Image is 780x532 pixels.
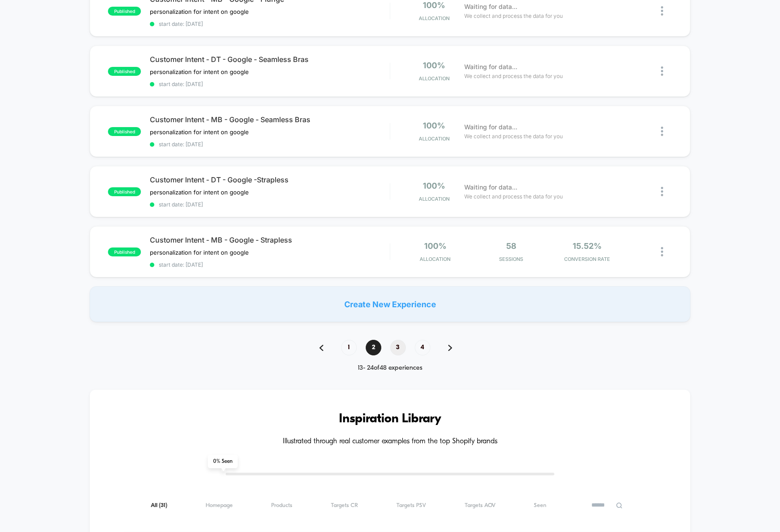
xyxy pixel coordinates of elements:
span: Waiting for data... [464,2,517,12]
span: 4 [415,340,430,355]
span: Homepage [206,502,233,509]
span: We collect and process the data for you [464,12,563,20]
span: 1 [341,340,357,355]
span: published [108,127,141,136]
span: 100% [423,61,445,70]
span: 3 [390,340,406,355]
span: CONVERSION RATE [551,256,623,262]
span: Targets CR [331,502,358,509]
span: start date: [DATE] [150,261,390,268]
span: We collect and process the data for you [464,132,563,140]
span: We collect and process the data for you [464,192,563,201]
span: All [151,502,167,509]
span: 100% [423,181,445,190]
span: Targets AOV [465,502,495,509]
span: Customer Intent - MB - Google - Seamless Bras [150,115,390,124]
span: Allocation [419,196,450,202]
span: Customer Intent - MB - Google - Strapless [150,235,390,244]
h3: Inspiration Library [116,412,664,426]
span: published [108,247,141,256]
span: ( 31 ) [159,503,167,508]
span: Allocation [419,136,450,142]
h4: Illustrated through real customer examples from the top Shopify brands [116,437,664,446]
span: Waiting for data... [464,122,517,132]
span: Allocation [419,75,450,82]
span: personalization for intent on google [150,249,249,256]
span: published [108,67,141,76]
span: 100% [423,0,445,10]
span: 15.52% [573,241,602,251]
span: start date: [DATE] [150,141,390,148]
span: Seen [534,502,546,509]
span: personalization for intent on google [150,128,249,136]
img: close [661,6,663,16]
span: Allocation [419,15,450,21]
div: 13 - 24 of 48 experiences [310,364,470,372]
span: Targets PSV [396,502,426,509]
span: personalization for intent on google [150,68,249,75]
span: 100% [423,121,445,130]
span: Waiting for data... [464,62,517,72]
span: start date: [DATE] [150,201,390,208]
span: personalization for intent on google [150,8,249,15]
span: 2 [366,340,381,355]
span: Products [271,502,292,509]
span: published [108,7,141,16]
img: close [661,187,663,196]
span: start date: [DATE] [150,21,390,27]
img: pagination back [319,345,323,351]
span: Customer Intent - DT - Google - Seamless Bras [150,55,390,64]
span: 58 [506,241,516,251]
span: personalization for intent on google [150,189,249,196]
span: start date: [DATE] [150,81,390,87]
span: 0 % Seen [208,455,238,468]
span: Waiting for data... [464,182,517,192]
span: published [108,187,141,196]
span: Allocation [420,256,450,262]
span: Customer Intent - DT - Google -Strapless [150,175,390,184]
span: 100% [424,241,446,251]
div: Create New Experience [90,286,690,322]
span: We collect and process the data for you [464,72,563,80]
img: close [661,247,663,256]
span: Sessions [475,256,547,262]
img: close [661,127,663,136]
img: close [661,66,663,76]
img: pagination forward [448,345,452,351]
